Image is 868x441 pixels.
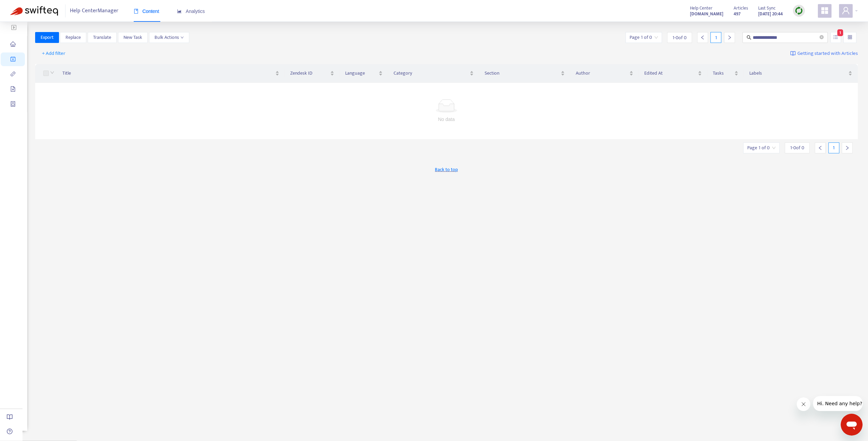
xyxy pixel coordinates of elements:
[134,9,138,14] span: book
[62,70,274,77] span: Title
[818,146,823,150] span: left
[180,36,184,39] span: down
[10,98,16,112] span: container
[65,34,81,41] span: Replace
[37,48,71,59] button: + Add filter
[177,9,182,14] span: area-chart
[820,34,824,41] span: close-circle
[155,34,184,41] span: Bulk Actions
[707,64,744,83] th: Tasks
[134,9,159,14] span: Content
[479,64,570,83] th: Section
[639,64,707,83] th: Edited At
[690,10,723,18] a: [DOMAIN_NAME]
[644,70,696,77] span: Edited At
[485,70,559,77] span: Section
[797,397,810,411] iframe: Close message
[790,51,796,56] img: image-link
[285,64,339,83] th: Zendesk ID
[749,70,847,77] span: Labels
[845,146,850,150] span: right
[734,10,740,18] strong: 497
[149,32,189,43] button: Bulk Actionsdown
[10,53,16,67] span: account-book
[435,166,458,173] span: Back to top
[35,32,59,43] button: Export
[830,32,841,43] button: unordered-list
[93,34,111,41] span: Translate
[713,70,733,77] span: Tasks
[710,32,721,43] div: 1
[790,144,804,151] span: 1 - 0 of 0
[747,35,751,40] span: search
[842,6,850,15] span: user
[43,116,850,123] div: No data
[60,32,86,43] button: Replace
[123,34,142,41] span: New Task
[50,71,54,75] span: down
[10,38,16,52] span: home
[340,64,388,83] th: Language
[10,6,58,16] img: Swifteq
[797,50,858,58] span: Getting started with Articles
[790,48,858,59] a: Getting started with Articles
[690,10,723,18] strong: [DOMAIN_NAME]
[837,29,843,36] span: 1
[177,9,205,14] span: Analytics
[734,4,748,12] span: Articles
[813,396,863,411] iframe: Message from company
[758,10,783,18] strong: [DATE] 20:44
[820,35,824,39] span: close-circle
[833,35,838,40] span: unordered-list
[345,70,377,77] span: Language
[88,32,117,43] button: Translate
[41,34,54,41] span: Export
[118,32,148,43] button: New Task
[70,4,118,17] span: Help Center Manager
[42,49,65,58] span: + Add filter
[570,64,639,83] th: Author
[841,414,863,436] iframe: Button to launch messaging window
[821,6,829,15] span: appstore
[394,70,468,77] span: Category
[576,70,628,77] span: Author
[700,35,705,40] span: left
[673,34,687,41] span: 1 - 0 of 0
[290,70,328,77] span: Zendesk ID
[690,4,712,12] span: Help Center
[758,4,776,12] span: Last Sync
[744,64,858,83] th: Labels
[727,35,732,40] span: right
[10,68,16,82] span: link
[388,64,479,83] th: Category
[795,6,803,15] img: sync.dc5367851b00ba804db3.png
[10,83,16,97] span: file-image
[57,64,285,83] th: Title
[828,142,839,153] div: 1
